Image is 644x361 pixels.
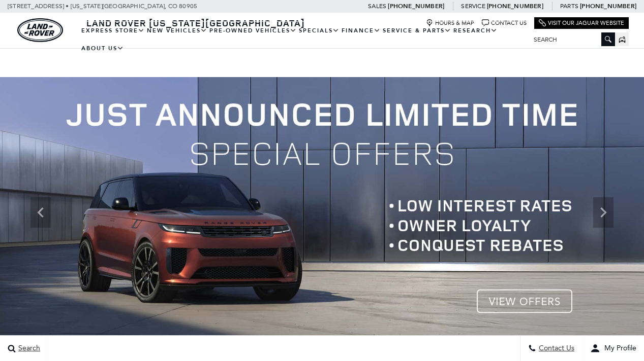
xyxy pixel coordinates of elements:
a: Research [452,22,499,40]
span: Contact Us [536,344,574,353]
img: Land Rover [17,18,63,42]
input: Search [526,33,615,46]
a: EXPRESS STORE [80,22,146,40]
span: Service [461,3,485,10]
a: Finance [341,22,382,40]
a: Specials [298,22,341,40]
a: [PHONE_NUMBER] [388,2,444,10]
a: [PHONE_NUMBER] [580,2,636,10]
a: [STREET_ADDRESS] • [US_STATE][GEOGRAPHIC_DATA], CO 80905 [8,3,197,10]
a: New Vehicles [146,22,208,40]
a: About Us [80,40,125,57]
a: Pre-Owned Vehicles [208,22,298,40]
a: land-rover [17,18,63,42]
a: Land Rover [US_STATE][GEOGRAPHIC_DATA] [80,17,311,29]
a: Contact Us [482,19,527,27]
nav: Main Navigation [80,22,526,57]
a: Service & Parts [382,22,452,40]
span: My Profile [600,344,636,353]
a: Visit Our Jaguar Website [539,19,624,27]
a: [PHONE_NUMBER] [487,2,543,10]
button: user-profile-menu [582,336,644,361]
a: Hours & Map [426,19,474,27]
span: Search [16,344,40,353]
span: Sales [368,3,386,10]
span: Land Rover [US_STATE][GEOGRAPHIC_DATA] [86,17,305,29]
span: Parts [560,3,578,10]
